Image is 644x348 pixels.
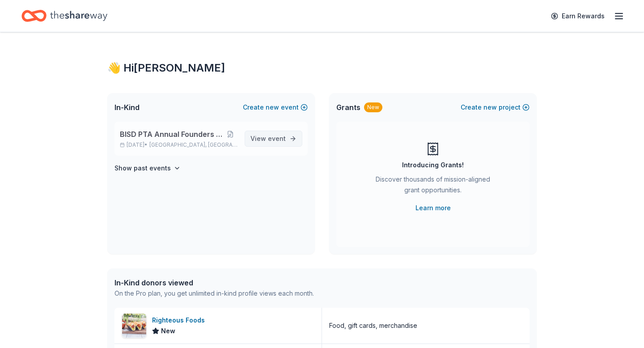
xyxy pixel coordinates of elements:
div: Righteous Foods [152,315,208,326]
div: 👋 Hi [PERSON_NAME] [107,61,537,75]
div: Introducing Grants! [402,160,464,170]
span: new [266,102,279,113]
a: View event [245,131,302,147]
img: Image for Righteous Foods [122,314,146,338]
div: On the Pro plan, you get unlimited in-kind profile views each month. [114,288,314,299]
span: event [268,135,286,142]
div: In-Kind donors viewed [114,277,314,288]
button: Show past events [114,163,181,174]
span: Grants [336,102,360,113]
span: In-Kind [114,102,140,113]
button: Createnewevent [243,102,308,113]
span: [GEOGRAPHIC_DATA], [GEOGRAPHIC_DATA] [149,141,237,149]
span: BISD PTA Annual Founders Day Gala [120,129,223,140]
span: View [250,133,286,144]
span: New [161,326,175,336]
div: Discover thousands of mission-aligned grant opportunities. [372,174,494,199]
a: Home [21,5,107,26]
div: New [364,102,382,112]
span: new [483,102,497,113]
a: Earn Rewards [546,8,610,24]
h4: Show past events [114,163,171,174]
a: Learn more [415,203,451,213]
button: Createnewproject [461,102,530,113]
div: Food, gift cards, merchandise [329,320,417,331]
p: [DATE] • [120,141,237,149]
